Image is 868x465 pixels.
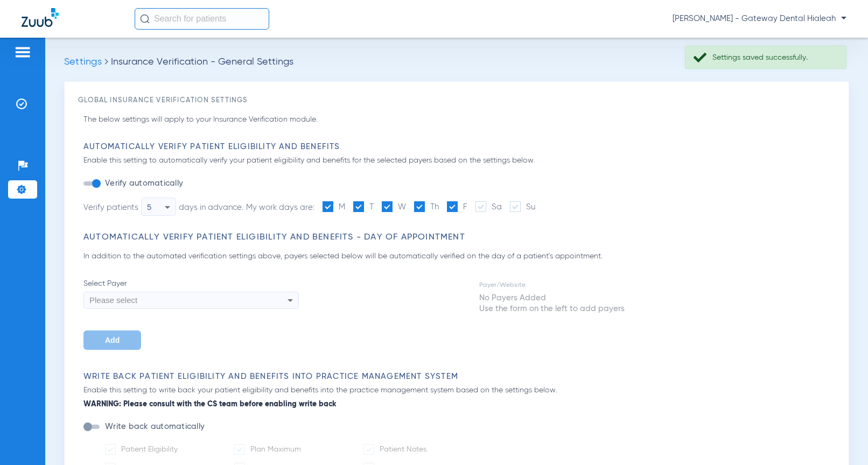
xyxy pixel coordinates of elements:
p: Enable this setting to automatically verify your patient eligibility and benefits for the selecte... [83,155,835,166]
h3: Write Back Patient Eligibility and Benefits Into Practice Management System [83,371,835,382]
span: Patient Notes [380,446,426,453]
label: F [447,201,467,213]
label: Verify automatically [103,178,183,189]
span: Settings [64,57,102,67]
span: Select Payer [83,278,299,289]
label: Th [414,201,439,213]
img: Search Icon [140,14,150,24]
span: Insurance Verification - General Settings [111,57,293,67]
iframe: Chat Widget [814,413,868,465]
p: Enable this setting to write back your patient eligibility and benefits into the practice managem... [83,385,835,410]
span: [PERSON_NAME] - Gateway Dental Hialeah [673,13,846,24]
label: M [323,201,345,213]
span: Plan Maximum [250,446,301,453]
p: The below settings will apply to your Insurance Verification module. [83,114,835,125]
span: 5 [147,202,151,212]
label: W [382,201,406,213]
img: Zuub Logo [22,8,59,27]
td: No Payers Added Use the form on the left to add payers [479,292,625,315]
label: Sa [475,201,502,213]
label: Write back automatically [103,421,205,432]
b: WARNING: Please consult with the CS team before enabling write back [83,399,835,410]
h3: Global Insurance Verification Settings [78,95,835,106]
span: My work days are: [246,203,314,212]
div: Settings saved successfully. [712,52,837,63]
p: In addition to the automated verification settings above, payers selected below will be automatic... [83,251,835,262]
h3: Automatically Verify Patient Eligibility and Benefits [83,142,835,152]
td: Payer/Website [479,279,625,291]
input: Search for patients [135,8,269,30]
span: Add [105,336,120,344]
h3: Automatically Verify Patient Eligibility and Benefits - Day of Appointment [83,232,835,243]
div: Verify patients days in advance. [83,198,243,216]
button: Add [83,330,141,350]
img: hamburger-icon [14,46,31,59]
label: Su [510,201,535,213]
span: Please select [89,295,137,305]
span: Patient Eligibility [121,446,178,453]
label: T [353,201,374,213]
